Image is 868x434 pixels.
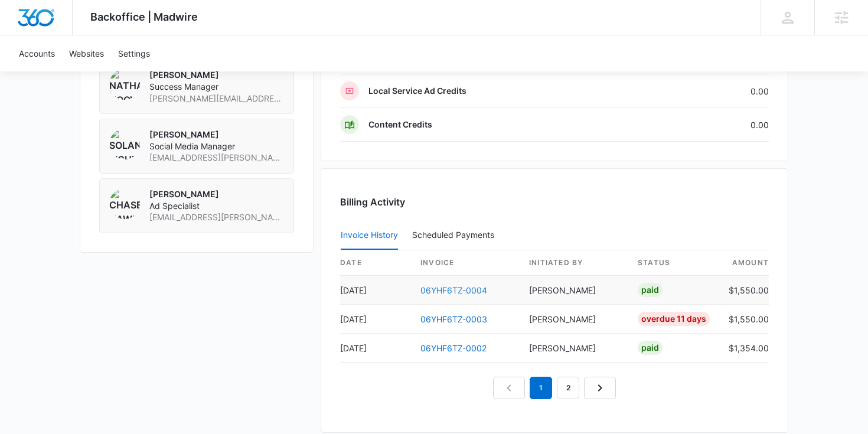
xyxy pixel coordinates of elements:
td: $1,550.00 [719,276,769,305]
p: [PERSON_NAME] [149,188,284,200]
td: [PERSON_NAME] [520,305,628,334]
span: Backoffice | Madwire [90,11,198,23]
th: invoice [411,250,520,276]
div: Keywords by Traffic [130,70,199,77]
em: 1 [530,377,552,399]
th: date [340,250,411,276]
p: [PERSON_NAME] [149,69,284,81]
a: Settings [111,35,157,71]
img: Solange Richter [109,129,140,159]
td: $1,354.00 [719,334,769,363]
td: [DATE] [340,276,411,305]
span: Social Media Manager [149,141,284,152]
a: 06YHF6TZ-0002 [420,343,487,353]
img: Chase Hawkinson [109,188,140,219]
div: Overdue 11 Days [638,312,710,326]
td: [DATE] [340,305,411,334]
div: v 4.0.25 [33,19,58,28]
td: 0.00 [644,108,769,142]
a: Websites [62,35,111,71]
button: Invoice History [341,221,398,250]
td: [PERSON_NAME] [520,334,628,363]
td: 0.00 [644,74,769,108]
a: Next Page [584,377,616,399]
img: logo_orange.svg [19,19,28,28]
div: Domain Overview [45,70,106,77]
td: $1,550.00 [719,305,769,334]
img: tab_domain_overview_orange.svg [32,68,41,78]
a: 06YHF6TZ-0004 [420,285,487,295]
img: Nathan Hoover [109,69,140,100]
span: [EMAIL_ADDRESS][PERSON_NAME][DOMAIN_NAME] [149,211,284,223]
a: Page 2 [557,377,579,399]
h3: Billing Activity [340,195,769,209]
th: amount [719,250,769,276]
span: Ad Specialist [149,200,284,212]
div: Scheduled Payments [412,231,499,239]
p: [PERSON_NAME] [149,129,284,141]
th: Initiated By [520,250,628,276]
img: tab_keywords_by_traffic_grey.svg [118,68,127,78]
img: website_grey.svg [19,31,28,40]
p: Content Credits [368,119,432,130]
a: 06YHF6TZ-0003 [420,314,487,324]
td: [PERSON_NAME] [520,276,628,305]
td: [DATE] [340,334,411,363]
span: [EMAIL_ADDRESS][PERSON_NAME][DOMAIN_NAME] [149,152,284,164]
nav: Pagination [493,377,616,399]
p: Local Service Ad Credits [368,85,466,97]
span: Success Manager [149,81,284,93]
div: Paid [638,283,663,297]
span: [PERSON_NAME][EMAIL_ADDRESS][PERSON_NAME][DOMAIN_NAME] [149,93,284,105]
a: Accounts [12,35,62,71]
div: Domain: [DOMAIN_NAME] [31,31,130,40]
div: Paid [638,341,663,355]
th: status [628,250,719,276]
